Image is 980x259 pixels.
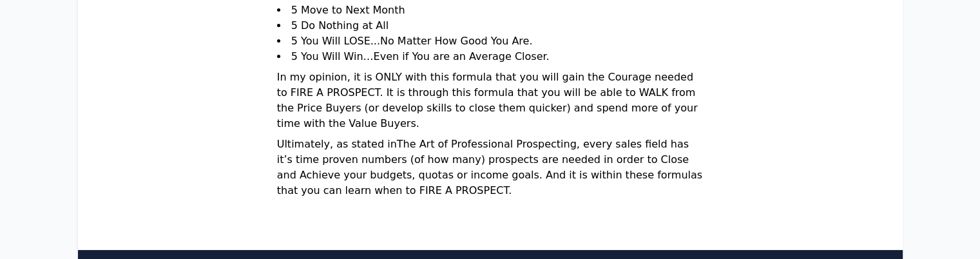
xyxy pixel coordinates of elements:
[277,137,704,204] p: Ultimately, as stated in , every sales field has it’s time proven numbers (of how many) prospects...
[277,18,704,34] li: 5 Do Nothing at All
[277,3,704,18] li: 5 Move to Next Month
[397,138,577,150] a: The Art of Professional Prospecting
[277,49,704,64] li: 5 You Will Win…Even if You are an Average Closer.
[277,70,704,137] p: In my opinion, it is ONLY with this formula that you will gain the Courage needed to FIRE A PROSP...
[277,34,704,49] li: 5 You Will LOSE...No Matter How Good You Are.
